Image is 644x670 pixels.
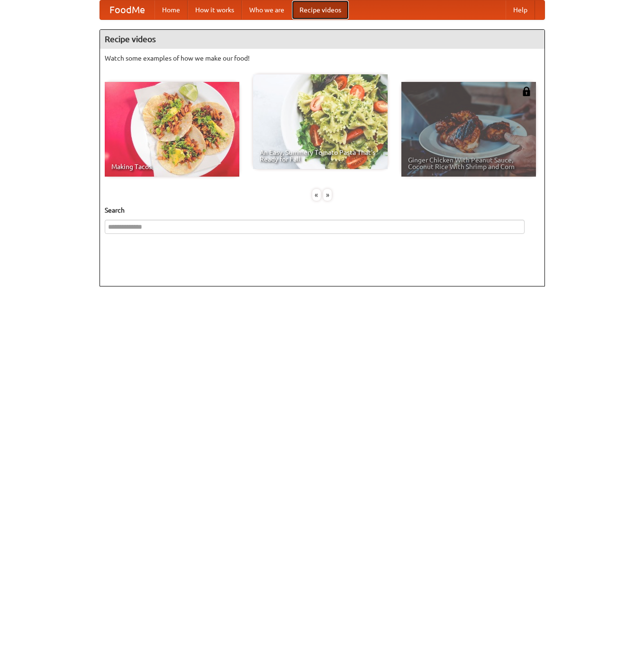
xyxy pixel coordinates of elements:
a: FoodMe [100,0,154,19]
span: An Easy, Summery Tomato Pasta That's Ready for Fall [260,149,381,162]
a: Help [506,0,535,19]
a: Making Tacos [105,82,239,177]
p: Watch some examples of how we make our food! [105,54,540,63]
div: » [323,189,332,201]
a: Home [154,0,188,19]
a: Recipe videos [292,0,349,19]
a: Who we are [242,0,292,19]
div: « [312,189,321,201]
h4: Recipe videos [100,30,544,49]
h5: Search [105,205,540,215]
a: How it works [188,0,242,19]
img: 483408.png [522,87,531,96]
a: An Easy, Summery Tomato Pasta That's Ready for Fall [253,74,388,169]
span: Making Tacos [111,163,233,170]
